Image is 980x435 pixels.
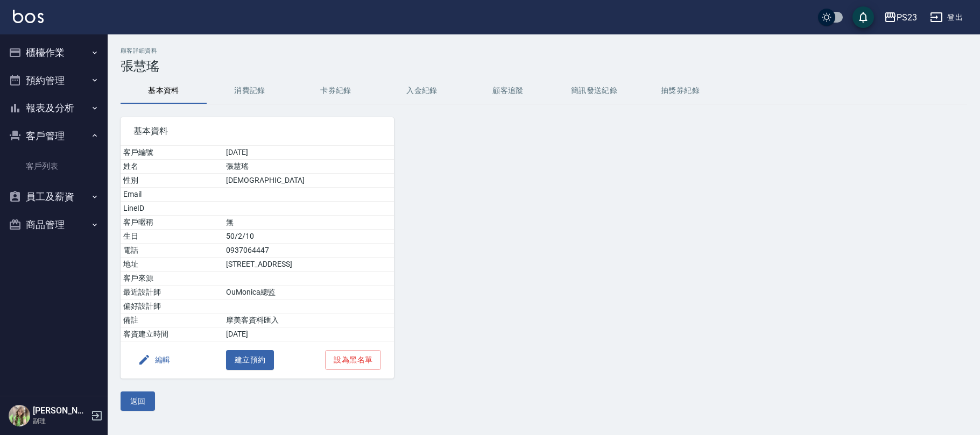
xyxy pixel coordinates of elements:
p: 副理 [33,416,88,426]
button: 入金紀錄 [379,78,465,104]
a: 客戶列表 [4,154,103,179]
td: 客戶來源 [121,272,223,286]
button: 基本資料 [121,78,207,104]
td: 性別 [121,174,223,188]
button: 登出 [926,8,967,27]
td: 備註 [121,313,223,327]
td: [STREET_ADDRESS] [223,258,394,272]
td: 生日 [121,230,223,244]
td: 張慧瑤 [223,160,394,174]
h5: [PERSON_NAME] [33,405,88,416]
button: 返回 [121,391,155,411]
button: 建立預約 [226,350,274,370]
button: 顧客追蹤 [465,78,551,104]
td: 姓名 [121,160,223,174]
td: 最近設計師 [121,286,223,299]
button: 編輯 [133,350,175,370]
button: 商品管理 [4,211,103,239]
td: 偏好設計師 [121,299,223,313]
td: LineID [121,202,223,216]
td: [DATE] [223,146,394,160]
div: PS23 [897,11,917,24]
button: 櫃檯作業 [4,39,103,67]
button: PS23 [879,6,921,28]
td: OuMonica總監 [223,286,394,299]
button: 消費記錄 [207,78,293,104]
h2: 顧客詳細資料 [121,47,967,54]
img: Logo [13,10,44,23]
span: 基本資料 [133,126,381,137]
td: 地址 [121,258,223,272]
button: 預約管理 [4,67,103,95]
td: Email [121,188,223,202]
button: save [852,6,874,28]
td: 客戶暱稱 [121,216,223,230]
img: Person [9,405,30,426]
td: 無 [223,216,394,230]
button: 抽獎券紀錄 [637,78,723,104]
td: 0937064447 [223,244,394,258]
td: 50/2/10 [223,230,394,244]
button: 員工及薪資 [4,183,103,211]
button: 客戶管理 [4,122,103,150]
td: [DATE] [223,327,394,341]
td: 電話 [121,244,223,258]
button: 簡訊發送紀錄 [551,78,637,104]
td: 客戶編號 [121,146,223,160]
button: 卡券紀錄 [293,78,379,104]
button: 設為黑名單 [325,350,381,370]
button: 報表及分析 [4,94,103,122]
td: 摩美客資料匯入 [223,313,394,327]
h3: 張慧瑤 [121,59,967,74]
td: 客資建立時間 [121,327,223,341]
td: [DEMOGRAPHIC_DATA] [223,174,394,188]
